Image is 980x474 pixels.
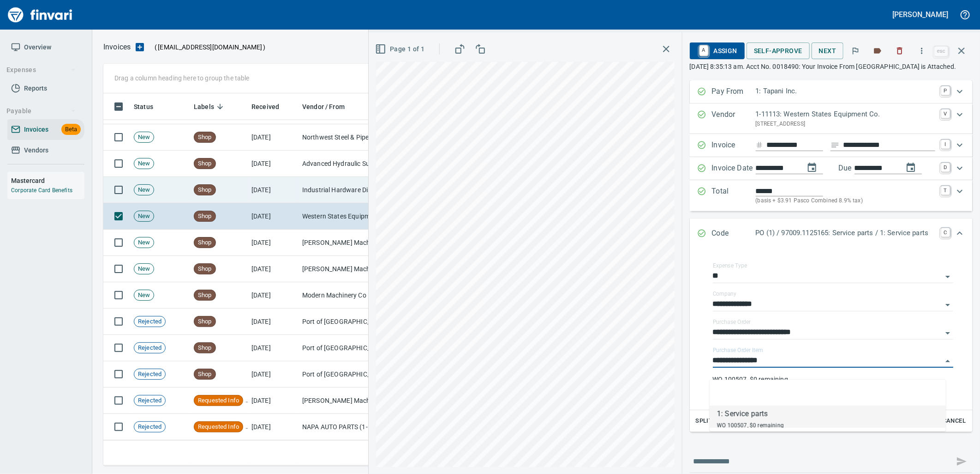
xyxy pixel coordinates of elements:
[900,157,922,179] button: change due date
[134,238,154,247] span: New
[934,46,948,56] a: esc
[248,177,299,203] td: [DATE]
[194,133,215,142] span: Shop
[3,103,80,120] button: Payable
[248,282,299,309] td: [DATE]
[299,414,391,440] td: NAPA AUTO PARTS (1-10687)
[194,344,215,352] span: Shop
[717,422,784,429] span: WO 100507, $0 remaining
[299,282,391,309] td: Modern Machinery Co Inc (1-10672)
[134,159,154,168] span: New
[6,4,75,26] img: Finvari
[248,256,299,282] td: [DATE]
[6,64,76,76] span: Expenses
[941,163,950,172] a: D
[713,320,751,325] label: Purchase Order
[24,145,48,156] span: Vendors
[194,396,243,405] span: Requested Info
[941,327,954,340] button: Open
[890,41,910,61] button: Discard
[801,157,823,179] button: change date
[712,86,756,98] p: Pay From
[819,45,837,57] span: Next
[941,355,954,368] button: Close
[134,291,154,300] span: New
[194,291,215,300] span: Shop
[747,43,810,60] button: Self-Approve
[712,163,756,175] p: Invoice Date
[194,101,226,112] span: Labels
[690,43,745,59] button: AAssign
[194,370,215,379] span: Shop
[134,344,165,352] span: Rejected
[248,335,299,361] td: [DATE]
[3,61,80,79] button: Expenses
[696,416,730,426] span: Split Code
[134,423,165,431] span: Rejected
[299,256,391,282] td: [PERSON_NAME] Machinery Co (1-10794)
[134,101,165,112] span: Status
[756,228,935,238] p: PO (1) / 97009.1125165: Service parts / 1: Service parts
[713,263,747,269] label: Expense Type
[690,62,973,71] p: [DATE] 8:35:13 am. Acct No. 0018490: Your Invoice From [GEOGRAPHIC_DATA] is Attached.
[194,212,215,221] span: Shop
[756,109,935,120] p: 1-11113: Western States Equipment Co.
[697,43,737,59] span: Assign
[7,37,84,58] a: Overview
[251,101,291,112] span: Received
[941,109,950,118] a: V
[713,292,737,297] label: Company
[7,78,84,99] a: Reports
[712,228,756,240] p: Code
[693,414,732,428] button: Split Code
[134,186,154,194] span: New
[941,298,954,311] button: Open
[839,163,883,174] p: Due
[373,41,428,58] button: Page 1 of 1
[299,335,391,361] td: Port of [GEOGRAPHIC_DATA] (1-24796)
[690,219,973,249] div: Expand
[690,157,973,180] div: Expand
[299,230,391,256] td: [PERSON_NAME] Machinery Co (1-10794)
[134,133,154,142] span: New
[251,101,279,112] span: Received
[134,212,154,221] span: New
[941,270,954,283] button: Open
[941,186,950,195] a: T
[134,101,153,112] span: Status
[712,140,756,152] p: Invoice
[754,45,802,57] span: Self-Approve
[713,348,763,353] label: Purchase Order Item
[61,124,81,135] span: Beta
[302,101,357,112] span: Vendor / From
[299,361,391,388] td: Port of [GEOGRAPHIC_DATA] (1-24796)
[690,103,973,134] div: Expand
[11,176,84,186] h6: Mastercard
[134,317,165,326] span: Rejected
[248,124,299,151] td: [DATE]
[377,43,424,55] span: Page 1 of 1
[690,134,973,157] div: Expand
[932,40,973,62] span: Close invoice
[194,238,215,247] span: Shop
[299,151,391,177] td: Advanced Hydraulic Supply Co. LLC (1-10020)
[134,265,154,273] span: New
[7,140,84,161] a: Vendors
[756,120,935,129] p: [STREET_ADDRESS]
[6,105,76,117] span: Payable
[699,45,708,55] a: A
[712,109,756,128] p: Vendor
[299,388,391,414] td: [PERSON_NAME] Machinery Inc (1-10774)
[194,159,215,168] span: Shop
[812,43,844,60] button: Next
[299,203,391,230] td: Western States Equipment Co. (1-11113)
[248,230,299,256] td: [DATE]
[248,414,299,440] td: [DATE]
[845,41,866,61] button: Flag
[157,43,263,52] span: [EMAIL_ADDRESS][DOMAIN_NAME]
[717,408,784,419] div: 1: Service parts
[248,151,299,177] td: [DATE]
[756,196,935,206] p: (basis + $3.91 Pasco Combined 8.9% tax)
[941,86,950,95] a: P
[103,42,131,53] p: Invoices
